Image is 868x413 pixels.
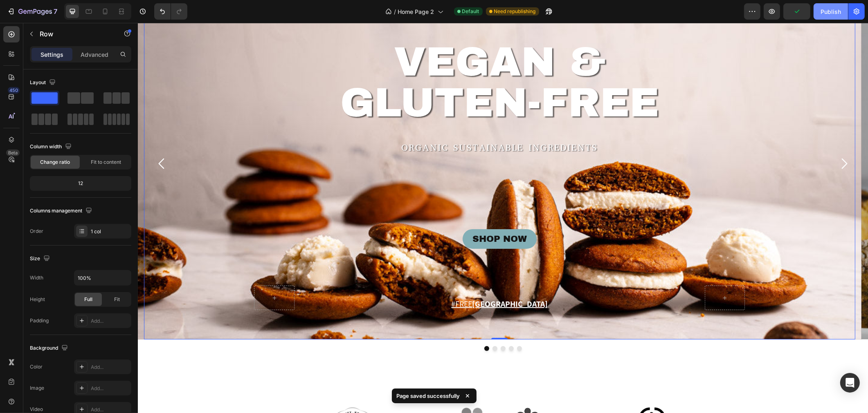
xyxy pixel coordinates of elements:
div: Add... [91,385,129,392]
button: 7 [3,3,61,20]
div: Column width [30,141,73,152]
p: Row [40,29,109,39]
div: Undo/Redo [154,3,187,20]
div: 1 col [91,228,129,235]
div: Color [30,363,43,371]
button: Dot [363,323,368,328]
span: / [394,7,396,16]
span: Home Page 2 [398,7,434,16]
p: Settings [40,50,63,59]
div: Padding [30,317,49,324]
span: SHOP NOW [335,211,389,221]
div: Size [30,253,52,264]
div: Publish [821,7,841,16]
button: Dot [355,323,360,328]
u: [GEOGRAPHIC_DATA] [334,276,410,286]
div: Image [30,384,44,392]
button: Publish [814,3,848,20]
span: Need republishing [494,8,536,15]
button: Dot [371,323,376,328]
span: Fit to content [91,159,121,166]
div: Order [30,228,43,235]
div: Add... [91,364,129,371]
h2: ORGANIC SUSTAINABLE INGREDIENTS [163,118,560,132]
span: Fit [114,296,120,303]
div: Background [30,343,70,354]
div: Open Intercom Messenger [840,373,860,393]
span: Full [84,296,92,303]
div: 450 [8,87,20,94]
div: Video [30,406,43,413]
div: Width [30,274,43,281]
button: Carousel Next Arrow [692,127,720,155]
div: Beta [6,150,20,156]
button: Dot [379,323,384,328]
p: Advanced [81,50,108,59]
p: Page saved successfully [397,392,460,400]
p: 7 [54,7,57,16]
u: #FREE [313,276,334,286]
button: Dot [346,323,351,328]
iframe: Design area [138,23,868,413]
div: Height [30,296,45,303]
div: Add... [91,317,129,325]
input: Auto [74,270,131,285]
span: Default [462,8,479,15]
div: Columns management [30,205,94,217]
div: 12 [31,178,130,189]
div: Layout [30,77,57,88]
span: Change ratio [40,159,70,166]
